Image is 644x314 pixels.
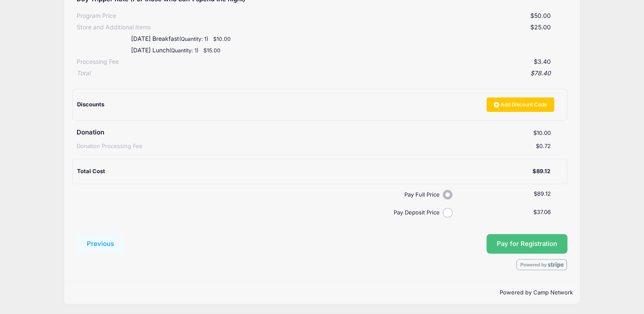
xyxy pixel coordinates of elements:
label: Pay Full Price [80,191,442,199]
div: Donation Processing Fee [77,142,143,151]
div: $25.00 [151,23,550,32]
button: Previous [77,234,124,254]
div: Store and Additional Items [77,23,151,32]
div: $89.12 [532,167,550,176]
div: [DATE] Lunch [114,46,405,55]
button: Pay for Registration [487,234,567,254]
div: [DATE] Breakfast [114,34,405,43]
a: Add Discount Code [487,97,555,112]
div: $0.72 [143,142,550,151]
span: Discounts [77,101,104,108]
div: $3.40 [119,57,550,66]
span: $50.00 [530,12,551,19]
small: $10.00 [213,36,231,42]
p: Powered by Camp Network [71,288,572,297]
small: (Quantity: 1) [169,47,198,54]
label: Pay Deposit Price [80,208,442,217]
div: Total [77,69,90,78]
label: $37.06 [533,208,551,217]
div: $78.40 [90,69,550,78]
div: Processing Fee [77,57,119,66]
h5: Donation [77,129,533,137]
small: $15.00 [203,47,220,54]
div: Program Price [77,11,116,20]
label: $89.12 [534,190,551,198]
small: (Quantity: 1) [179,36,208,42]
div: $10.00 [529,129,551,139]
div: Total Cost [77,167,532,176]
